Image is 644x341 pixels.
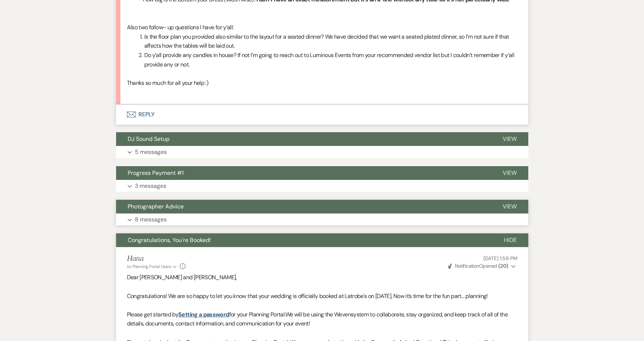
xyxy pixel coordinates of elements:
[116,200,491,213] button: Photographer Advice
[492,233,528,247] button: Hide
[128,135,170,143] span: DJ Sound Setup
[116,166,491,180] button: Progress Payment #1
[116,180,528,192] button: 3 messages
[503,203,517,210] span: View
[136,32,517,51] li: Is the floor plan you provided also similar to the layout for a seated dinner? We have decided th...
[116,104,528,125] button: Reply
[127,264,171,269] span: to: Planning Portal Users
[116,213,528,226] button: 8 messages
[127,263,178,270] button: to: Planning Portal Users
[135,147,167,157] p: 5 messages
[455,263,479,269] span: Notification
[498,263,508,269] strong: ( 20 )
[128,203,184,210] span: Photographer Advice
[483,255,517,262] span: [DATE] 1:59 PM
[447,262,517,270] button: NotificationOpened (20)
[285,311,351,318] span: We will be using the Weven
[448,263,508,269] span: Opened
[116,233,492,247] button: Congratulations, You're Booked!
[229,311,285,318] span: for your Planning Portal.
[127,78,517,88] p: Thanks so much for all your help :)
[116,132,491,146] button: DJ Sound Setup
[127,311,179,318] span: Please get started by
[128,169,184,177] span: Progress Payment #1
[135,215,167,224] p: 8 messages
[504,236,517,244] span: Hide
[178,311,229,318] a: Setting a password
[136,51,517,69] li: Do y’all provide any candles in house? If not I’m going to reach out to Luminous Events from your...
[135,181,166,191] p: 3 messages
[127,273,237,281] span: Dear [PERSON_NAME] and [PERSON_NAME],
[116,146,528,158] button: 5 messages
[491,200,528,213] button: View
[127,23,517,32] p: Also two follow- up questions I have for y’all:
[503,169,517,177] span: View
[503,135,517,143] span: View
[127,254,186,263] h5: Hana
[128,236,211,244] span: Congratulations, You're Booked!
[491,166,528,180] button: View
[491,132,528,146] button: View
[127,292,488,300] span: Congratulations! We are so happy to let you know that your wedding is officially booked at Latrob...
